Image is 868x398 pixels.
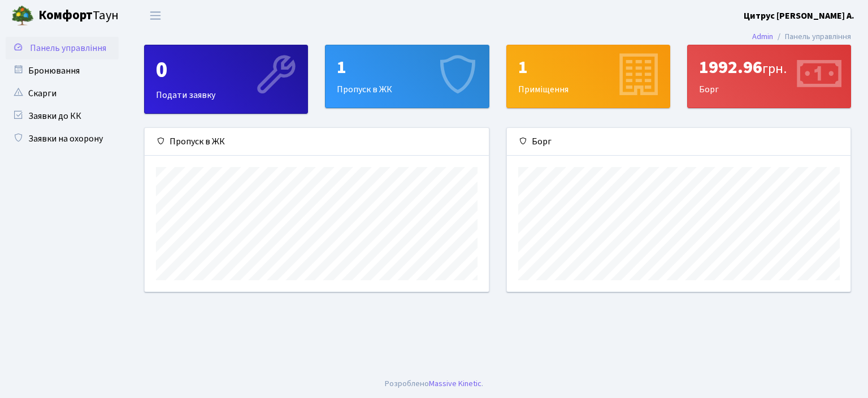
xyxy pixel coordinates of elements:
[30,42,106,54] span: Панель управління
[141,6,170,25] button: Переключити навігацію
[325,45,489,108] a: 1Пропуск в ЖК
[337,57,477,78] div: 1
[6,37,119,59] a: Панель управління
[506,45,670,108] a: 1Приміщення
[744,9,854,23] a: Цитрус [PERSON_NAME] А.
[429,378,481,390] a: Massive Kinetic
[38,6,119,25] span: Таун
[6,59,119,82] a: Бронювання
[38,6,93,24] b: Комфорт
[773,31,851,43] li: Панель управління
[156,57,296,84] div: 0
[507,45,670,108] div: Приміщення
[507,128,851,156] div: Борг
[6,127,119,150] a: Заявки на охорону
[325,45,488,108] div: Пропуск в ЖК
[145,128,489,156] div: Пропуск в ЖК
[6,105,119,127] a: Заявки до КК
[144,45,308,114] a: 0Подати заявку
[744,10,854,22] b: Цитрус [PERSON_NAME] А.
[518,57,658,78] div: 1
[6,82,119,105] a: Скарги
[11,5,34,27] img: logo.png
[145,45,307,113] div: Подати заявку
[735,25,868,49] nav: breadcrumb
[385,378,483,390] div: Розроблено .
[688,45,850,108] div: Борг
[699,57,839,78] div: 1992.96
[752,31,773,42] a: Admin
[762,59,787,79] span: грн.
